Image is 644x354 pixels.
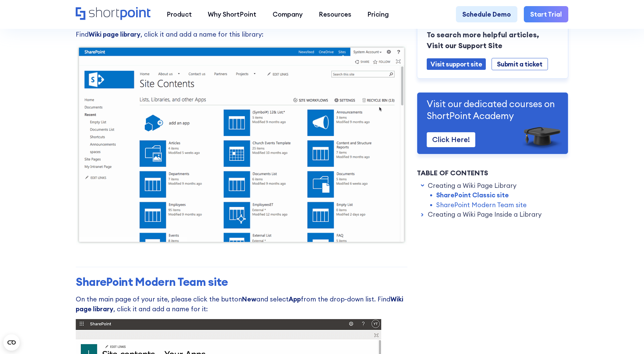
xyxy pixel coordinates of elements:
[427,133,475,147] a: Click Here!
[456,6,517,22] a: Schedule Demo
[524,6,568,22] a: Start Trial
[610,321,644,354] iframe: Chat Widget
[76,295,403,313] strong: Wiki page library
[436,190,509,200] a: SharePoint Classic site
[3,334,20,351] button: Open CMP widget
[319,9,351,19] div: Resources
[427,58,486,70] a: Visit support site
[428,181,516,190] a: Creating a Wiki Page Library
[76,294,407,314] p: On the main page of your site, please click the button and select from the drop-down list. Find ,...
[273,9,303,19] div: Company
[427,29,558,51] p: To search more helpful articles, Visit our Support Site
[242,295,256,303] strong: New
[289,295,301,303] strong: App
[264,6,311,22] a: Company
[428,210,541,219] a: Creating a Wiki Page Inside a Library
[200,6,264,22] a: Why ShortPoint
[436,200,527,210] a: SharePoint Modern Team site
[427,98,558,122] p: Visit our dedicated courses on ShortPoint Academy
[360,6,397,22] a: Pricing
[492,58,548,71] a: Submit a ticket
[311,6,359,22] a: Resources
[167,9,192,19] div: Product
[208,9,256,19] div: Why ShortPoint
[159,6,200,22] a: Product
[76,7,151,21] a: Home
[76,275,407,289] h3: SharePoint Modern Team site
[367,9,389,19] div: Pricing
[417,168,568,178] div: Table of Contents
[89,30,141,38] strong: Wiki page library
